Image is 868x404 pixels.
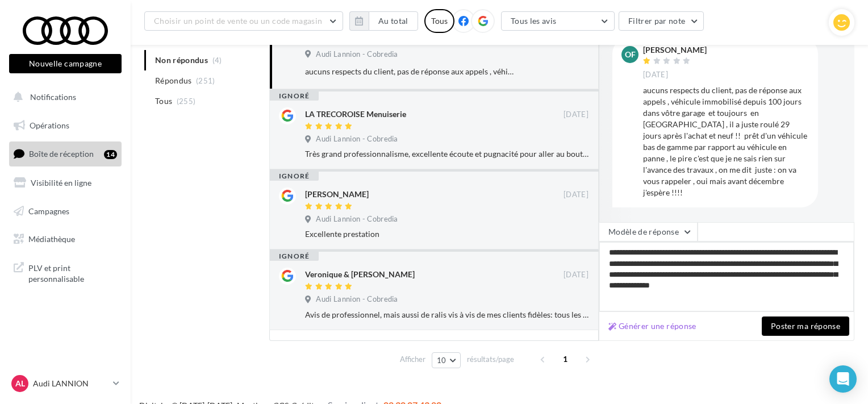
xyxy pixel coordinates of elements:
div: Tous [424,9,454,33]
a: PLV et print personnalisable [7,256,124,289]
a: Opérations [7,114,124,138]
span: Notifications [30,92,76,102]
div: aucuns respects du client, pas de réponse aux appels , véhicule immobilisé depuis 100 jours dans ... [305,66,515,77]
span: (251) [196,76,215,85]
span: AL [15,378,25,389]
button: Au total [369,11,418,31]
span: Choisir un point de vente ou un code magasin [154,16,322,26]
div: [PERSON_NAME] [305,189,369,200]
button: Nouvelle campagne [9,54,122,73]
span: Afficher [400,354,425,365]
div: aucuns respects du client, pas de réponse aux appels , véhicule immobilisé depuis 100 jours dans ... [643,85,809,198]
div: Veronique & [PERSON_NAME] [305,269,415,280]
button: Au total [349,11,418,31]
button: Générer une réponse [604,319,701,333]
span: [DATE] [643,70,668,80]
a: AL Audi LANNION [9,373,122,394]
span: Campagnes [28,206,69,215]
span: 1 [556,350,574,368]
span: PLV et print personnalisable [28,260,117,285]
span: Tous [155,95,172,107]
button: Modèle de réponse [599,222,698,241]
span: OF [625,49,636,60]
span: Opérations [30,120,69,130]
div: ignoré [270,91,319,101]
span: 10 [437,356,446,365]
div: Excellente prestation [305,228,589,240]
div: ignoré [270,252,319,261]
a: Campagnes [7,199,124,223]
span: Audi Lannion - Cobredia [316,294,398,305]
button: Filtrer par note [619,11,704,31]
span: Médiathèque [28,234,75,244]
span: [DATE] [564,190,589,200]
div: LA TRECOROISE Menuiserie [305,109,406,120]
a: Boîte de réception14 [7,141,124,166]
button: Notifications [7,85,119,109]
span: [DATE] [564,270,589,280]
span: résultats/page [467,354,514,365]
span: Répondus [155,75,192,86]
span: Visibilité en ligne [31,178,91,188]
span: Boîte de réception [29,149,94,159]
div: [PERSON_NAME] [643,46,707,54]
p: Audi LANNION [33,378,108,389]
button: Choisir un point de vente ou un code magasin [144,11,343,31]
span: Audi Lannion - Cobredia [316,49,398,60]
div: 14 [104,150,117,159]
span: Audi Lannion - Cobredia [316,214,398,224]
a: Médiathèque [7,227,124,251]
span: Tous les avis [511,16,557,26]
div: Avis de professionnel, mais aussi de ralis vis à vis de mes clients fidèles: tous les jours, nous... [305,309,589,320]
div: Open Intercom Messenger [829,365,857,393]
div: ignoré [270,172,319,181]
button: Tous les avis [501,11,615,31]
a: Visibilité en ligne [7,171,124,195]
span: (255) [177,97,196,106]
button: Poster ma réponse [762,316,849,336]
span: Audi Lannion - Cobredia [316,134,398,144]
button: 10 [432,352,461,368]
span: [DATE] [564,110,589,120]
div: Très grand professionnalisme, excellente écoute et pugnacité pour aller au bout du sujet toujours... [305,148,589,160]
